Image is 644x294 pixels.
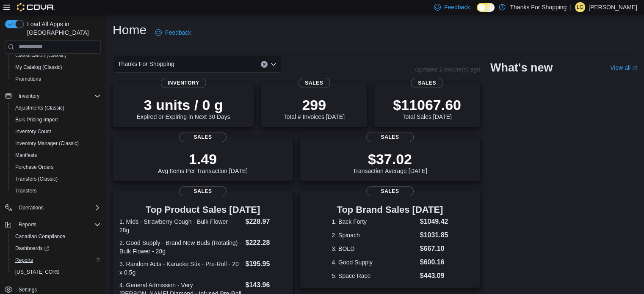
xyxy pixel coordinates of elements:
button: My Catalog (Classic) [8,61,104,73]
span: Adjustments (Classic) [12,103,101,113]
button: Classification (Classic) [8,49,104,61]
a: Bulk Pricing Import [12,115,61,125]
span: Load All Apps in [GEOGRAPHIC_DATA] [24,20,101,37]
span: Transfers [12,186,101,196]
dt: 1. Mids - Strawberry Cough - Bulk Flower - 28g [119,217,242,234]
span: Inventory Count [12,126,101,137]
button: Manifests [8,149,104,161]
h3: Top Brand Sales [DATE] [332,205,448,215]
button: Canadian Compliance [8,231,104,242]
dd: $195.95 [245,259,286,269]
dd: $228.97 [245,217,286,227]
dt: 4. Good Supply [332,258,416,267]
span: Sales [366,186,414,196]
dt: 3. BOLD [332,245,416,253]
span: Feedback [165,28,191,37]
dd: $600.16 [420,257,448,267]
span: Transfers [15,187,36,194]
span: Feedback [444,3,470,11]
dt: 2. Spinach [332,231,416,239]
dd: $443.09 [420,271,448,281]
button: Inventory Manager (Classic) [8,137,104,149]
button: Promotions [8,73,104,85]
button: Transfers (Classic) [8,173,104,185]
span: Dark Mode [477,12,477,12]
div: Expired or Expiring in Next 30 Days [137,96,230,120]
span: [US_STATE] CCRS [15,269,59,275]
span: Manifests [12,150,101,160]
dt: 2. Good Supply - Brand New Buds (Rotating) - Bulk Flower - 28g [119,239,242,256]
button: Operations [2,202,104,214]
span: Washington CCRS [12,267,101,277]
a: Inventory Count [12,126,55,137]
a: Promotions [12,74,44,84]
span: Bulk Pricing Import [12,115,101,125]
span: Canadian Compliance [12,231,101,242]
span: Transfers (Classic) [12,174,101,184]
dt: 5. Space Race [332,272,416,280]
a: Classification (Classic) [12,50,70,60]
div: Transaction Average [DATE] [353,151,427,174]
button: Reports [8,254,104,266]
span: Thanks For Shopping [118,59,174,69]
span: Dashboards [12,243,101,253]
span: Dashboards [15,245,49,252]
p: | [570,2,572,12]
span: Operations [19,204,44,211]
dd: $143.96 [245,280,286,290]
span: Adjustments (Classic) [15,104,64,111]
dt: 3. Random Acts - Karaoke Stix - Pre-Roll - 20 x 0.5g [119,260,242,277]
button: Inventory [15,91,43,101]
div: Lucas Gillespie [575,2,585,12]
button: Reports [15,220,40,230]
span: LG [577,2,583,12]
p: $37.02 [353,151,427,168]
span: My Catalog (Classic) [12,62,101,72]
span: Inventory Manager (Classic) [15,140,79,147]
img: Cova [17,3,55,11]
h1: Home [113,22,146,38]
a: Dashboards [8,242,104,254]
span: My Catalog (Classic) [15,64,62,71]
button: Reports [2,219,104,231]
span: Inventory Count [15,128,51,135]
a: [US_STATE] CCRS [12,267,63,277]
h2: What's new [490,61,553,74]
h3: Top Product Sales [DATE] [119,205,286,215]
span: Purchase Orders [15,164,54,170]
button: Adjustments (Classic) [8,102,104,114]
span: Manifests [15,152,37,159]
span: Sales [179,186,227,196]
dt: 1. Back Forty [332,217,416,226]
span: Sales [179,132,227,142]
p: 1.49 [158,151,248,168]
p: 3 units / 0 g [137,96,230,113]
a: Manifests [12,150,40,160]
button: Open list of options [270,61,277,68]
button: Transfers [8,185,104,197]
a: View allExternal link [610,64,637,71]
button: Operations [15,203,47,213]
span: Bulk Pricing Import [15,116,58,123]
input: Dark Mode [477,3,495,12]
p: $11067.60 [393,96,461,113]
button: Clear input [261,61,268,68]
span: Inventory [19,93,39,99]
a: Feedback [152,24,194,41]
p: Thanks For Shopping [510,2,567,12]
span: Sales [366,132,414,142]
div: Total # Invoices [DATE] [283,96,344,120]
span: Sales [411,78,443,88]
span: Classification (Classic) [12,50,101,60]
svg: External link [632,66,637,71]
span: Operations [15,203,101,213]
a: Reports [12,255,36,265]
a: My Catalog (Classic) [12,62,66,72]
a: Inventory Manager (Classic) [12,138,82,148]
span: Inventory [161,78,206,88]
button: Purchase Orders [8,161,104,173]
span: Promotions [15,76,41,82]
span: Promotions [12,74,101,84]
a: Adjustments (Classic) [12,103,68,113]
span: Transfers (Classic) [15,176,58,182]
